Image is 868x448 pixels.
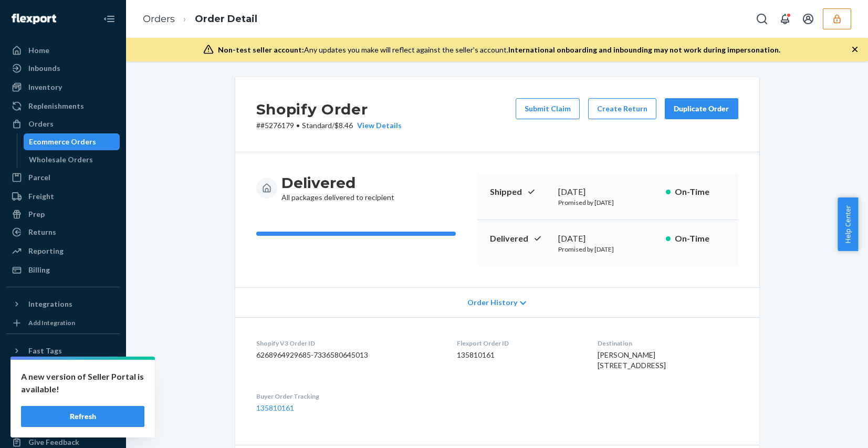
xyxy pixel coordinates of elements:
button: Integrations [6,296,120,312]
p: On-Time [675,186,726,198]
div: Inventory [28,82,62,92]
ol: breadcrumbs [134,4,266,35]
div: Any updates you make will reflect against the seller's account. [218,45,780,55]
div: [DATE] [558,233,657,245]
a: Inbounds [6,60,120,77]
button: Help Center [838,197,858,251]
div: Home [28,45,49,56]
div: Add Integration [28,318,75,327]
button: Close Navigation [99,8,120,29]
span: Non-test seller account: [218,45,304,54]
p: # #5276179 / $8.46 [256,120,402,131]
iframe: Opens a widget where you can chat to one of our agents [801,416,857,443]
button: Duplicate Order [665,98,738,119]
h2: Shopify Order [256,98,402,120]
button: Submit Claim [516,98,580,119]
a: Settings [6,380,120,397]
span: International onboarding and inbounding may not work during impersonation. [508,45,780,54]
span: Standard [302,121,332,130]
div: Freight [28,191,54,202]
dt: Destination [598,339,738,348]
a: Parcel [6,169,120,186]
div: [DATE] [558,186,657,198]
dt: Shopify V3 Order ID [256,339,440,348]
button: Open account menu [798,8,819,29]
span: • [296,121,300,130]
div: Inbounds [28,63,60,74]
a: Replenishments [6,98,120,114]
div: Fast Tags [28,346,62,356]
div: Give Feedback [28,437,79,447]
a: Orders [6,116,120,132]
a: Home [6,42,120,59]
button: Talk to Support [6,398,120,415]
p: On-Time [675,233,726,245]
button: Fast Tags [6,342,120,359]
span: Order History [467,297,517,308]
a: Order Detail [195,13,257,25]
div: Integrations [28,299,72,309]
p: Delivered [490,233,550,245]
p: Promised by [DATE] [558,198,657,207]
button: View Details [353,120,402,131]
button: Open Search Box [751,8,772,29]
div: Duplicate Order [674,103,729,114]
a: Add Fast Tag [6,363,120,376]
div: Replenishments [28,101,84,111]
a: Returns [6,224,120,241]
a: Ecommerce Orders [24,133,120,150]
div: Reporting [28,246,64,256]
a: Reporting [6,243,120,259]
button: Refresh [21,406,144,427]
a: Add Integration [6,317,120,329]
div: Returns [28,227,56,237]
a: Prep [6,206,120,223]
dd: 6268964929685-7336580645013 [256,350,440,360]
div: Billing [28,265,50,275]
div: Prep [28,209,45,220]
button: Create Return [588,98,656,119]
dd: 135810161 [457,350,581,360]
dt: Buyer Order Tracking [256,392,440,401]
h3: Delivered [281,173,394,192]
div: All packages delivered to recipient [281,173,394,203]
div: Parcel [28,172,50,183]
a: Wholesale Orders [24,151,120,168]
div: Orders [28,119,54,129]
p: Shipped [490,186,550,198]
p: Promised by [DATE] [558,245,657,254]
img: Flexport logo [12,14,56,24]
a: Billing [6,262,120,278]
a: Help Center [6,416,120,433]
span: [PERSON_NAME] [STREET_ADDRESS] [598,350,666,370]
p: A new version of Seller Portal is available! [21,370,144,395]
button: Open notifications [775,8,796,29]
dt: Flexport Order ID [457,339,581,348]
a: Inventory [6,79,120,96]
div: Wholesale Orders [29,154,93,165]
div: Ecommerce Orders [29,137,96,147]
a: 135810161 [256,403,294,412]
a: Freight [6,188,120,205]
a: Orders [143,13,175,25]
